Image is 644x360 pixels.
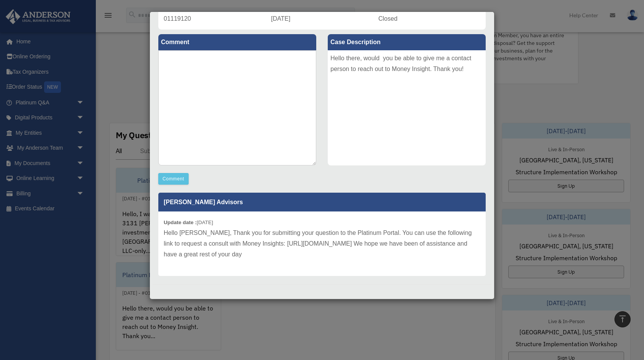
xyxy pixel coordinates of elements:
[271,15,290,22] span: [DATE]
[164,228,480,260] p: Hello [PERSON_NAME], Thank you for submitting your question to the Platinum Portal. You can use t...
[158,34,316,50] label: Comment
[378,15,398,22] span: Closed
[164,220,197,225] b: Update date :
[328,50,486,165] div: Hello there, would you be able to give me a contact person to reach out to Money Insight. Thank you!
[158,193,486,211] p: [PERSON_NAME] Advisors
[158,173,189,185] button: Comment
[328,34,486,50] label: Case Description
[164,15,191,22] span: 01119120
[164,220,213,225] small: [DATE]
